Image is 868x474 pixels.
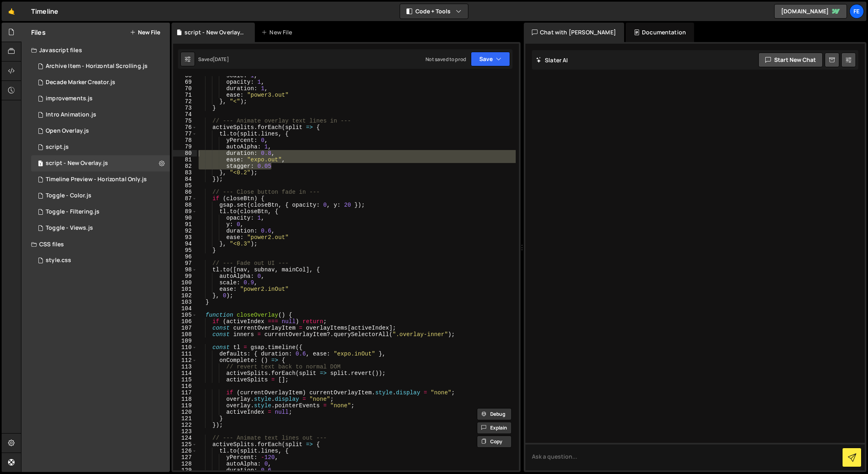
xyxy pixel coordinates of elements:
div: 92 [173,228,197,234]
div: Intro Animation.js [46,111,96,118]
div: 91 [173,221,197,228]
div: CSS files [21,236,170,252]
div: 14823/39174.js [31,123,170,139]
div: 124 [173,435,197,441]
div: 14823/39172.js [31,204,170,220]
div: 79 [173,144,197,150]
div: 14823/38467.css [31,252,170,269]
div: 88 [173,202,197,208]
div: 14823/39171.js [31,188,170,204]
div: 14823/39167.js [31,58,170,74]
span: 1 [38,161,43,167]
div: 94 [173,241,197,247]
div: 14823/39175.js [31,107,170,123]
div: 87 [173,195,197,202]
div: Archive Item - Horizontal Scrolling.js [46,63,148,70]
div: script.js [46,144,69,151]
div: Toggle - Color.js [46,192,91,199]
div: 77 [173,131,197,137]
div: 89 [173,208,197,215]
div: 118 [173,396,197,402]
div: 116 [173,383,197,389]
a: 🤙 [2,2,21,21]
div: [DATE] [213,56,229,63]
div: 107 [173,325,197,331]
div: 14823/46584.js [31,155,170,171]
div: 111 [173,351,197,357]
div: 106 [173,318,197,325]
div: Open Overlay.js [46,127,89,135]
div: 83 [173,169,197,176]
div: Chat with [PERSON_NAME] [524,23,624,42]
a: Fe [849,4,864,19]
div: 14823/39170.js [31,220,170,236]
button: Start new chat [758,53,823,67]
div: 126 [173,448,197,454]
div: 123 [173,428,197,435]
div: 75 [173,118,197,124]
div: 69 [173,79,197,85]
div: 80 [173,150,197,157]
div: 125 [173,441,197,448]
div: 71 [173,92,197,98]
div: 99 [173,273,197,279]
a: [DOMAIN_NAME] [774,4,847,19]
div: 122 [173,422,197,428]
div: 129 [173,467,197,474]
div: 70 [173,85,197,92]
div: 90 [173,215,197,221]
button: Copy [477,436,512,448]
div: 96 [173,254,197,260]
div: 97 [173,260,197,267]
div: 128 [173,461,197,467]
div: 110 [173,344,197,351]
div: Toggle - Filtering.js [46,208,100,216]
div: 93 [173,234,197,241]
div: 127 [173,454,197,461]
div: 120 [173,409,197,415]
div: 95 [173,247,197,254]
div: 85 [173,182,197,189]
div: improvements.js [46,95,93,102]
div: 108 [173,331,197,338]
button: Debug [477,408,512,420]
div: 14823/38461.js [31,139,170,155]
div: script - New Overlay.js [184,28,245,36]
div: 82 [173,163,197,169]
button: Save [471,52,510,66]
button: Explain [477,422,512,434]
div: Toggle - Views.js [46,224,93,232]
div: Timeline Preview - Horizontal Only.js [46,176,147,183]
div: 113 [173,364,197,370]
div: 78 [173,137,197,144]
div: Documentation [626,23,694,42]
div: New File [261,28,295,36]
h2: Files [31,28,46,37]
div: Saved [198,56,229,63]
div: script - New Overlay.js [46,160,108,167]
div: 109 [173,338,197,344]
button: New File [130,29,160,36]
div: 112 [173,357,197,364]
div: 105 [173,312,197,318]
div: 114 [173,370,197,377]
div: 14823/39056.js [31,91,170,107]
div: 81 [173,157,197,163]
div: 14823/39168.js [31,171,170,188]
div: Not saved to prod [426,56,466,63]
div: 84 [173,176,197,182]
div: 119 [173,402,197,409]
div: 14823/39169.js [31,74,170,91]
div: Javascript files [21,42,170,58]
div: Timeline [31,6,58,16]
div: 73 [173,105,197,111]
div: 104 [173,305,197,312]
div: 74 [173,111,197,118]
div: 102 [173,292,197,299]
div: 101 [173,286,197,292]
div: Decade Marker Creator.js [46,79,115,86]
div: 86 [173,189,197,195]
div: 115 [173,377,197,383]
div: 100 [173,279,197,286]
